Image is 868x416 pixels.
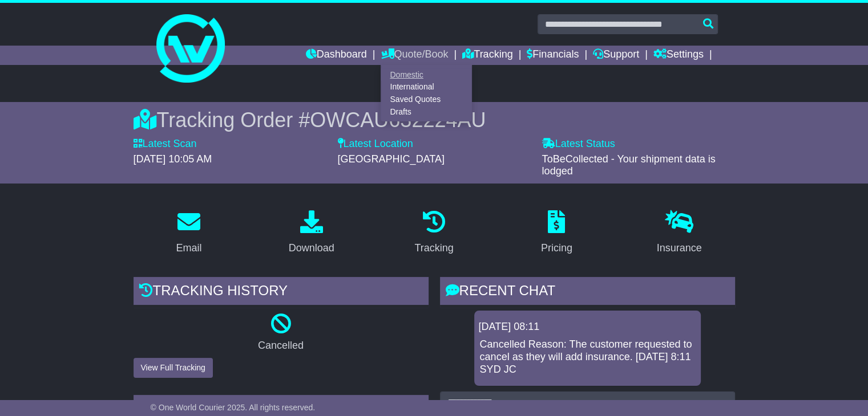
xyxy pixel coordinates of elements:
[414,240,453,256] div: Tracking
[381,68,471,81] a: Domestic
[338,138,413,150] label: Latest Location
[480,338,695,376] p: Cancelled Reason: The customer requested to cancel as they will add insurance. [DATE] 8:11 SYD JC
[593,46,639,65] a: Support
[542,138,615,150] label: Latest Status
[649,206,709,260] a: Insurance
[479,321,696,333] div: [DATE] 08:11
[653,46,704,65] a: Settings
[168,206,209,260] a: Email
[306,46,367,65] a: Dashboard
[381,46,448,65] a: Quote/Book
[310,108,486,132] span: OWCAU632224AU
[134,138,197,150] label: Latest Scan
[176,240,201,256] div: Email
[289,240,334,256] div: Download
[151,403,316,412] span: © One World Courier 2025. All rights reserved.
[134,277,429,308] div: Tracking history
[134,358,213,378] button: View Full Tracking
[462,46,512,65] a: Tracking
[527,46,579,65] a: Financials
[440,277,735,308] div: RECENT CHAT
[407,206,461,260] a: Tracking
[534,206,580,260] a: Pricing
[134,340,429,352] p: Cancelled
[542,153,716,177] span: ToBeCollected - Your shipment data is lodged
[381,93,471,106] a: Saved Quotes
[134,153,212,165] span: [DATE] 10:05 AM
[338,153,445,165] span: [GEOGRAPHIC_DATA]
[381,105,471,118] a: Drafts
[657,240,702,256] div: Insurance
[134,108,735,132] div: Tracking Order #
[281,206,342,260] a: Download
[541,240,572,256] div: Pricing
[381,81,471,93] a: International
[381,65,472,121] div: Quote/Book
